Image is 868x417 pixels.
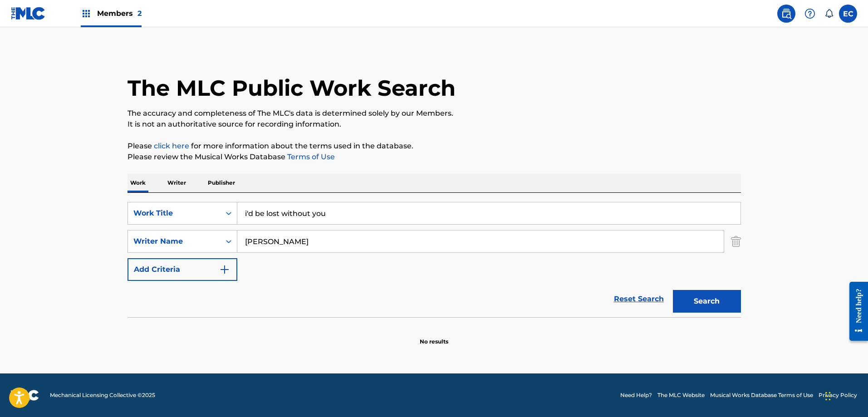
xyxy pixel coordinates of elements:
[823,373,868,417] iframe: Chat Widget
[128,74,456,102] h1: The MLC Public Work Search
[137,9,142,18] span: 2
[609,289,668,309] a: Reset Search
[620,391,652,399] a: Need Help?
[781,8,792,19] img: search
[839,5,857,23] div: User Menu
[128,173,148,192] p: Work
[825,383,831,410] div: Drag
[657,391,705,399] a: The MLC Website
[673,290,741,313] button: Search
[128,258,237,281] button: Add Criteria
[843,275,868,348] iframe: Resource Center
[165,173,189,192] p: Writer
[11,390,39,401] img: logo
[97,8,142,19] span: Members
[128,152,741,162] p: Please review the Musical Works Database
[133,208,215,219] div: Work Title
[81,8,92,19] img: Top Rightsholders
[205,173,238,192] p: Publisher
[128,108,741,119] p: The accuracy and completeness of The MLC's data is determined solely by our Members.
[11,7,46,20] img: MLC Logo
[128,119,741,130] p: It is not an authoritative source for recording information.
[804,8,815,19] img: help
[824,9,834,18] div: Notifications
[128,141,741,152] p: Please for more information about the terms used in the database.
[801,5,819,23] div: Help
[133,236,215,247] div: Writer Name
[128,202,741,317] form: Search Form
[731,230,741,253] img: Delete Criterion
[154,142,189,150] a: click here
[219,264,230,275] img: 9d2ae6d4665cec9f34b9.svg
[50,391,155,399] span: Mechanical Licensing Collective © 2025
[819,391,857,399] a: Privacy Policy
[777,5,795,23] a: Public Search
[285,152,335,161] a: Terms of Use
[420,327,448,346] p: No results
[710,391,813,399] a: Musical Works Database Terms of Use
